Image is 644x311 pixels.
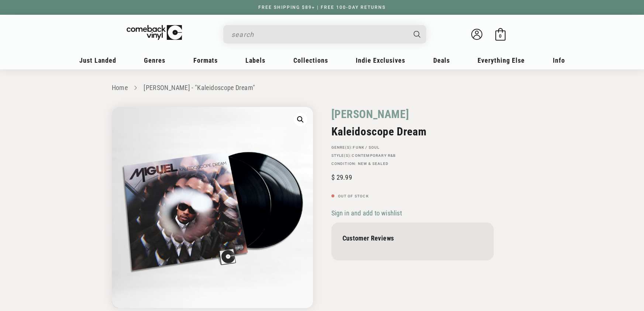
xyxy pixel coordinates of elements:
span: $ [331,173,335,181]
button: Search [407,25,427,44]
span: Just Landed [79,56,116,64]
a: Funk / Soul [353,145,379,149]
button: Sign in and add to wishlist [331,209,404,217]
span: Labels [245,56,265,64]
span: Genres [144,56,165,64]
a: FREE SHIPPING $89+ | FREE 100-DAY RETURNS [251,5,393,10]
span: Formats [193,56,218,64]
a: Home [112,84,128,91]
input: search [231,27,406,42]
p: GENRE(S): [331,145,494,150]
span: Deals [433,56,450,64]
span: Sign in and add to wishlist [331,209,402,217]
p: Customer Reviews [342,234,483,242]
p: STYLE(S): [331,153,494,158]
h2: Kaleidoscope Dream [331,125,494,138]
p: Condition: New & Sealed [331,162,494,166]
span: Everything Else [478,56,525,64]
nav: breadcrumbs [112,83,533,93]
a: [PERSON_NAME] [331,107,409,121]
span: Info [553,56,565,64]
a: Contemporary R&B [352,153,396,158]
span: 29.99 [331,173,352,181]
span: Collections [293,56,328,64]
div: Search [223,25,426,44]
a: [PERSON_NAME] - "Kaleidoscope Dream" [144,84,255,91]
span: 0 [499,33,502,39]
span: Indie Exclusives [356,56,405,64]
p: Out of stock [331,194,494,198]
